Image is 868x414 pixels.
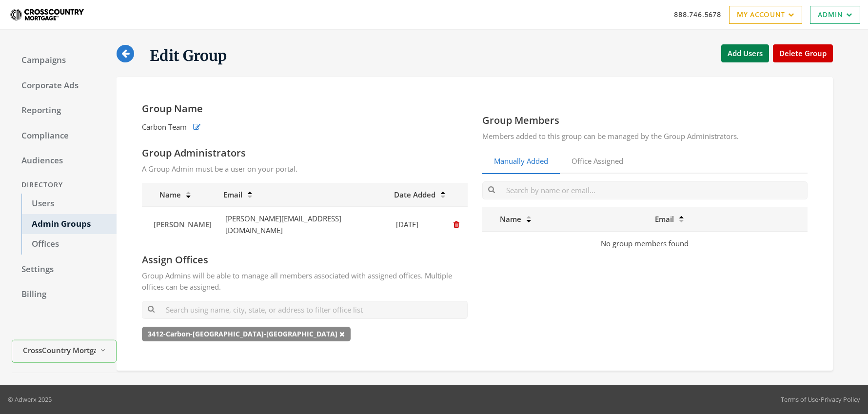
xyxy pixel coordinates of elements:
[142,301,468,319] input: Search using name, city, state, or address to filter office list
[150,46,227,65] h1: Edit Group
[655,214,674,224] span: Email
[821,395,860,404] a: Privacy Policy
[12,126,117,146] a: Compliance
[142,121,187,133] span: Carbon Team
[482,114,808,127] h4: Group Members
[142,102,468,115] h4: Group Name
[482,150,560,174] a: Manually Added
[12,151,117,171] a: Audiences
[23,345,96,356] span: CrossCountry Mortgage
[781,394,860,404] div: •
[142,163,468,175] p: A Group Admin must be a user on your portal.
[21,214,117,235] a: Admin Groups
[729,6,802,24] a: My Account
[451,217,462,233] button: Remove Administrator
[142,147,468,159] h4: Group Administrators
[8,394,52,404] p: © Adwerx 2025
[12,284,117,305] a: Billing
[339,331,345,337] i: Remove office
[488,214,521,224] span: Name
[12,50,117,71] a: Campaigns
[8,2,87,27] img: Adwerx
[482,232,808,255] td: No group members found
[781,395,818,404] a: Terms of Use
[482,131,808,142] p: Members added to this group can be managed by the Group Administrators.
[21,194,117,214] a: Users
[142,254,468,266] h4: Assign Offices
[21,234,117,255] a: Offices
[154,219,212,229] span: [PERSON_NAME]
[773,44,833,62] button: Delete Group
[217,207,388,242] td: [PERSON_NAME][EMAIL_ADDRESS][DOMAIN_NAME]
[394,190,435,199] span: Date Added
[142,270,468,293] p: Group Admins will be able to manage all members associated with assigned offices. Multiple office...
[12,76,117,96] a: Corporate Ads
[810,6,860,24] a: Admin
[560,150,635,174] a: Office Assigned
[223,190,242,199] span: Email
[12,259,117,280] a: Settings
[674,9,721,20] a: 888.746.5678
[12,340,117,363] button: CrossCountry Mortgage
[142,327,351,341] span: 3412-Carbon-[GEOGRAPHIC_DATA]-[GEOGRAPHIC_DATA]
[388,207,445,242] td: [DATE]
[721,44,769,62] button: Add Users
[12,176,117,194] div: Directory
[148,190,181,199] span: Name
[12,100,117,121] a: Reporting
[482,181,808,199] input: Search by name or email...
